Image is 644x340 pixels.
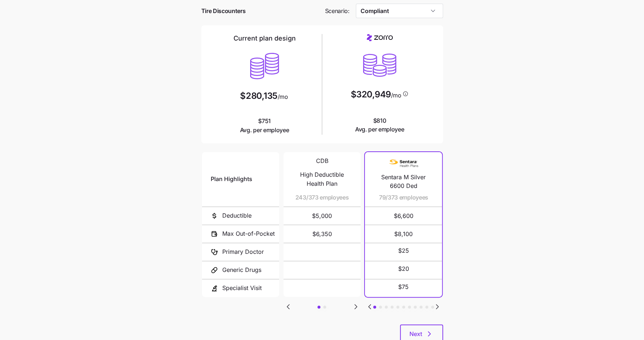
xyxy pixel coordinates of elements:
[316,156,328,165] span: CDB
[283,302,293,311] button: Go to previous slide
[240,92,277,100] span: $280,135
[350,90,391,99] span: $320,949
[325,7,350,16] span: Scenario:
[355,116,404,134] span: $810
[222,229,275,238] span: Max Out-of-Pocket
[351,302,361,311] button: Go to next slide
[222,247,264,256] span: Primary Doctor
[222,284,262,293] span: Specialist Visit
[365,302,374,311] svg: Go to previous slide
[391,92,401,98] span: /mo
[374,225,433,243] span: $8,100
[222,211,252,220] span: Deductible
[211,175,252,184] span: Plan Highlights
[433,302,442,311] button: Go to next slide
[379,193,428,202] span: 79/373 employees
[433,302,442,311] svg: Go to next slide
[240,117,289,135] span: $751
[284,302,292,311] svg: Go to previous slide
[292,225,352,243] span: $6,350
[398,264,409,273] span: $20
[389,156,418,170] img: Carrier
[201,7,246,16] span: Tire Discounters
[409,329,422,338] span: Next
[352,302,360,311] svg: Go to next slide
[374,207,433,224] span: $6,600
[233,34,296,43] h2: Current plan design
[222,265,261,274] span: Generic Drugs
[365,302,374,311] button: Go to previous slide
[355,125,404,134] span: Avg. per employee
[292,170,352,188] span: High Deductible Health Plan
[398,246,409,255] span: $25
[374,173,433,191] span: Sentara M Silver 6600 Ded
[240,126,289,135] span: Avg. per employee
[295,193,349,202] span: 243/373 employees
[292,207,352,224] span: $5,000
[278,94,288,100] span: /mo
[398,282,409,291] span: $75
